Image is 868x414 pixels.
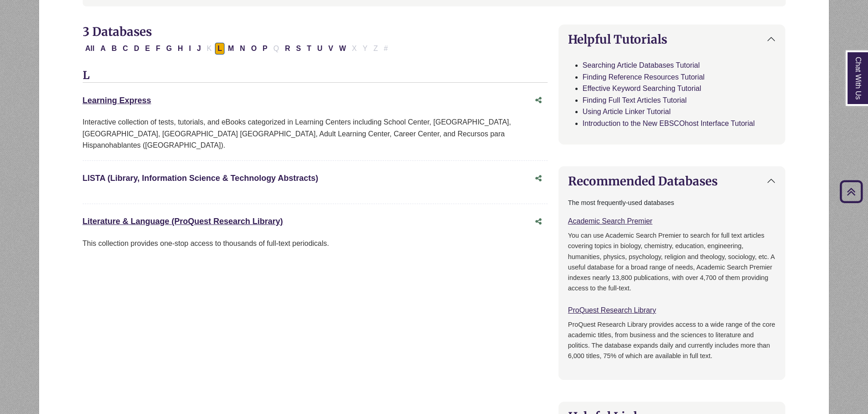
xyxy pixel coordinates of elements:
[583,108,671,115] a: Using Article Linker Tutorial
[837,185,866,198] a: Back to Top
[83,69,548,83] h3: L
[186,43,194,55] button: Filter Results I
[568,198,776,208] p: The most frequently-used databases
[225,43,236,55] button: Filter Results M
[336,43,349,55] button: Filter Results W
[559,167,785,195] button: Recommended Databases
[326,43,336,55] button: Filter Results V
[294,43,304,55] button: Filter Results S
[83,238,548,249] p: This collection provides one-stop access to thousands of full-text periodicals.
[153,43,163,55] button: Filter Results F
[131,43,142,55] button: Filter Results D
[583,96,687,104] a: Finding Full Text Articles Tutorial
[83,174,319,183] a: LISTA (Library, Information Science & Technology Abstracts)
[215,43,225,55] button: Filter Results L
[529,92,548,109] button: Share this database
[237,43,248,55] button: Filter Results N
[568,217,653,225] a: Academic Search Premier
[529,170,548,187] button: Share this database
[83,116,548,151] div: Interactive collection of tests, tutorials, and eBooks categorized in Learning Centers including ...
[109,43,120,55] button: Filter Results B
[175,43,186,55] button: Filter Results H
[583,73,705,81] a: Finding Reference Resources Tutorial
[568,319,776,361] p: ProQuest Research Library provides access to a wide range of the core academic titles, from busin...
[142,43,153,55] button: Filter Results E
[98,43,109,55] button: Filter Results A
[282,43,293,55] button: Filter Results R
[529,213,548,230] button: Share this database
[583,61,700,69] a: Searching Article Databases Tutorial
[260,43,270,55] button: Filter Results P
[248,43,259,55] button: Filter Results O
[83,43,97,55] button: All
[314,43,325,55] button: Filter Results U
[83,96,151,105] a: Learning Express
[568,306,656,314] a: ProQuest Research Library
[83,217,283,226] a: Literature & Language (ProQuest Research Library)
[83,24,152,39] span: 3 Databases
[583,85,701,92] a: Effective Keyword Searching Tutorial
[568,230,776,293] p: You can use Academic Search Premier to search for full text articles covering topics in biology, ...
[120,43,131,55] button: Filter Results C
[83,44,392,52] div: Alpha-list to filter by first letter of database name
[194,43,204,55] button: Filter Results J
[164,43,175,55] button: Filter Results G
[583,120,755,127] a: Introduction to the New EBSCOhost Interface Tutorial
[559,25,785,54] button: Helpful Tutorials
[304,43,314,55] button: Filter Results T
